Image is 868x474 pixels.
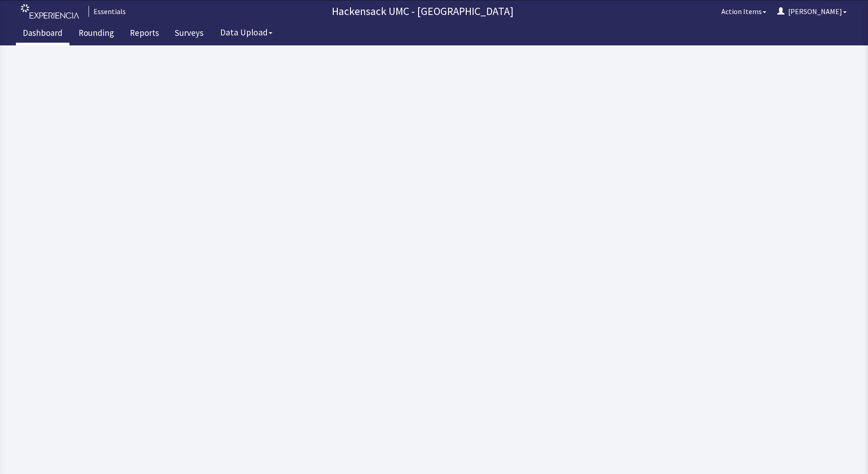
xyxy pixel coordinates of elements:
[716,2,772,20] button: Action Items
[772,2,852,20] button: [PERSON_NAME]
[215,24,278,41] button: Data Upload
[129,4,716,19] p: Hackensack UMC - [GEOGRAPHIC_DATA]
[16,23,69,45] a: Dashboard
[72,23,121,45] a: Rounding
[168,23,210,45] a: Surveys
[89,6,126,17] div: Essentials
[123,23,166,45] a: Reports
[21,4,79,19] img: experiencia_logo.png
